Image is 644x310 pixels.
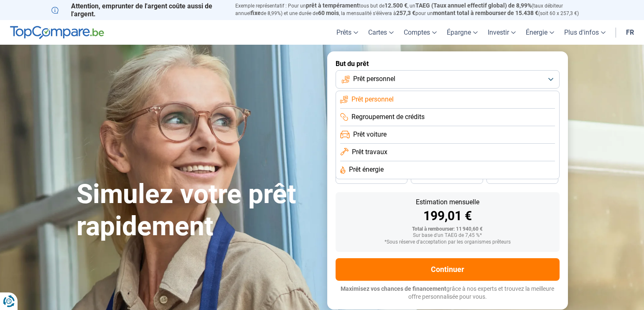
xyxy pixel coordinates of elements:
[363,20,399,45] a: Cartes
[51,2,225,18] p: Attention, emprunter de l'argent coûte aussi de l'argent.
[336,285,560,301] p: grâce à nos experts et trouvez la meilleure offre personnalisée pour vous.
[349,165,384,174] span: Prêt énergie
[442,20,483,45] a: Épargne
[76,178,317,243] h1: Simulez votre prêt rapidement
[396,10,415,16] span: 257,3 €
[362,175,381,180] span: 36 mois
[353,130,387,139] span: Prêt voiture
[351,112,425,122] span: Regroupement de crédits
[438,175,456,180] span: 30 mois
[384,2,407,9] span: 12.500 €
[318,10,339,16] span: 60 mois
[331,20,363,45] a: Prêts
[433,10,538,16] span: montant total à rembourser de 15.438 €
[306,2,359,9] span: prêt à tempérament
[342,233,553,239] div: Sur base d'un TAEG de 7,45 %*
[251,10,261,16] span: fixe
[336,70,560,89] button: Prêt personnel
[621,20,639,45] a: fr
[559,20,611,45] a: Plus d'infos
[415,2,532,9] span: TAEG (Taux annuel effectif global) de 8,99%
[353,74,395,84] span: Prêt personnel
[342,210,553,222] div: 199,01 €
[341,285,446,292] span: Maximisez vos chances de financement
[342,239,553,245] div: *Sous réserve d'acceptation par les organismes prêteurs
[399,20,442,45] a: Comptes
[513,175,532,180] span: 24 mois
[521,20,559,45] a: Énergie
[352,147,387,157] span: Prêt travaux
[336,60,560,68] label: But du prêt
[336,258,560,281] button: Continuer
[10,26,104,39] img: TopCompare
[235,2,593,17] p: Exemple représentatif : Pour un tous but de , un (taux débiteur annuel de 8,99%) et une durée de ...
[342,226,553,232] div: Total à rembourser: 11 940,60 €
[342,199,553,206] div: Estimation mensuelle
[351,95,394,104] span: Prêt personnel
[483,20,521,45] a: Investir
